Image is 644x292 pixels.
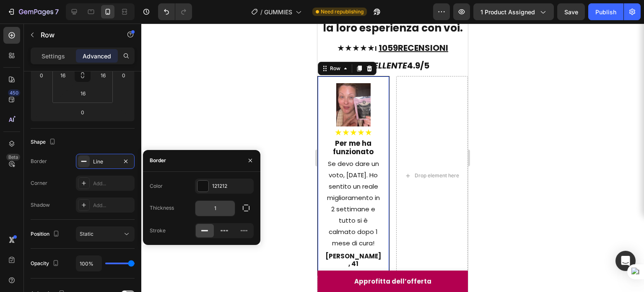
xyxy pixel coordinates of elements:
div: Border [31,158,47,165]
div: Beta [6,154,20,160]
p: Advanced [83,52,111,61]
input: 0 [117,69,130,82]
span: Need republishing [321,8,364,16]
div: Open Intercom Messenger [615,251,636,271]
div: Add... [93,180,132,187]
div: Shadow [31,201,50,209]
button: Static [76,226,135,242]
div: Position [31,229,61,240]
span: 1 product assigned [480,8,535,16]
div: Border [150,157,166,164]
input: 0 [74,106,91,118]
div: Publish [595,8,616,16]
div: Undo/Redo [158,3,192,20]
div: Color [150,182,163,190]
div: Add... [93,202,132,209]
input: l [97,69,109,82]
input: l [75,87,91,100]
span: / [260,8,262,16]
p: Row [41,30,112,40]
p: 7 [55,7,59,17]
input: l [57,69,69,82]
div: Line [93,158,117,166]
input: Auto [195,201,235,216]
button: 7 [3,3,62,20]
p: Settings [42,52,65,61]
button: Publish [588,3,623,20]
span: GUMMIES [264,8,292,16]
span: Save [564,8,578,16]
span: Static [80,231,93,237]
input: Auto [76,256,101,271]
div: Stroke [150,227,166,234]
div: Thickness [150,204,174,212]
div: Corner [31,179,47,187]
div: Shape [31,137,57,148]
div: 450 [8,89,20,96]
div: Opacity [31,258,61,269]
button: Save [557,3,585,20]
input: 0 [35,69,48,82]
button: 1 product assigned [473,3,554,20]
iframe: Design area [317,24,468,292]
div: 121212 [212,182,252,190]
